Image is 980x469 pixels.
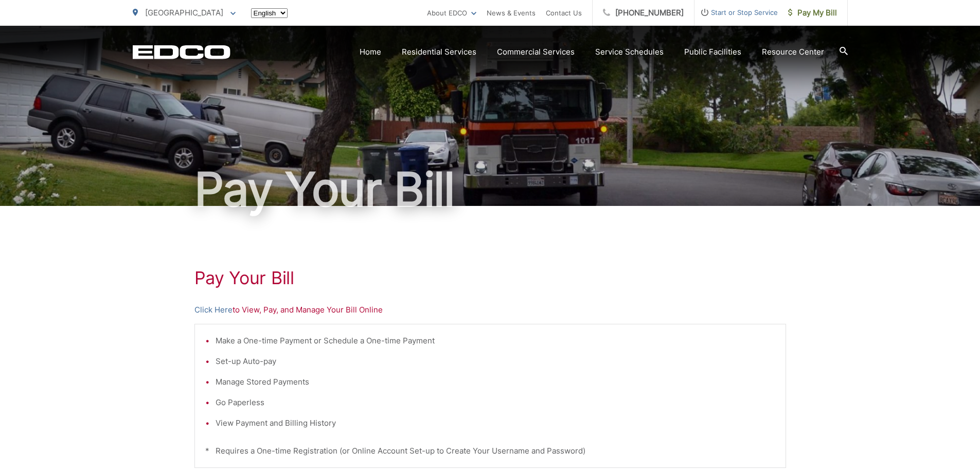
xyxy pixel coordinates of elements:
[684,46,741,58] a: Public Facilities
[487,7,536,19] a: News & Events
[497,46,575,58] a: Commercial Services
[216,376,775,388] li: Manage Stored Payments
[546,7,582,19] a: Contact Us
[194,304,786,316] p: to View, Pay, and Manage Your Bill Online
[427,7,476,19] a: About EDCO
[216,335,775,347] li: Make a One-time Payment or Schedule a One-time Payment
[251,8,288,18] select: Select a language
[762,46,824,58] a: Resource Center
[216,355,775,368] li: Set-up Auto-pay
[595,46,664,58] a: Service Schedules
[205,445,775,457] p: * Requires a One-time Registration (or Online Account Set-up to Create Your Username and Password)
[216,396,775,409] li: Go Paperless
[788,7,837,19] span: Pay My Bill
[133,45,230,59] a: EDCD logo. Return to the homepage.
[216,417,775,429] li: View Payment and Billing History
[194,268,786,288] h1: Pay Your Bill
[402,46,476,58] a: Residential Services
[145,8,223,18] span: [GEOGRAPHIC_DATA]
[360,46,381,58] a: Home
[133,164,848,215] h1: Pay Your Bill
[194,304,233,316] a: Click Here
